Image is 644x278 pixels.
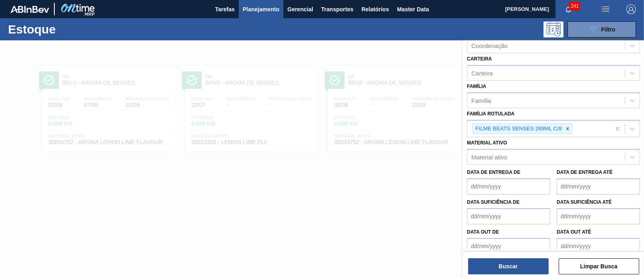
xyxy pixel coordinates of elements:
div: FILME BEATS SENSES 269ML C/8 [473,124,563,134]
span: Gerencial [287,4,313,14]
input: dd/mm/yyyy [557,238,640,254]
div: Pogramando: nenhum usuário selecionado [543,21,563,38]
span: Tarefas [215,4,235,14]
div: Material ativo [471,154,507,161]
img: Logout [626,4,636,14]
input: dd/mm/yyyy [467,238,550,254]
span: Filtro [601,26,615,33]
label: Carteira [467,56,492,62]
input: dd/mm/yyyy [557,208,640,224]
input: dd/mm/yyyy [467,178,550,194]
div: Carteira [471,69,493,76]
button: Filtro [568,21,636,38]
div: Família [471,97,491,104]
label: Data out até [557,229,591,235]
span: Transportes [321,4,353,14]
img: userActions [601,4,610,14]
div: Coordenação [471,42,508,49]
label: Data de Entrega até [557,169,613,175]
label: Material ativo [467,140,507,146]
span: Relatórios [361,4,389,14]
h1: Estoque [8,25,125,34]
label: Família Rotulada [467,111,514,117]
span: Master Data [397,4,429,14]
span: 241 [569,2,580,10]
label: Família [467,84,486,89]
label: Data suficiência até [557,199,612,205]
label: Data suficiência de [467,199,520,205]
button: Notificações [555,4,581,15]
img: TNhmsLtSVTkK8tSr43FrP2fwEKptu5GPRR3wAAAABJRU5ErkJggg== [10,6,49,13]
label: Data out de [467,229,499,235]
input: dd/mm/yyyy [467,208,550,224]
label: Data de Entrega de [467,169,520,175]
input: dd/mm/yyyy [557,178,640,194]
span: Planejamento [243,4,279,14]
